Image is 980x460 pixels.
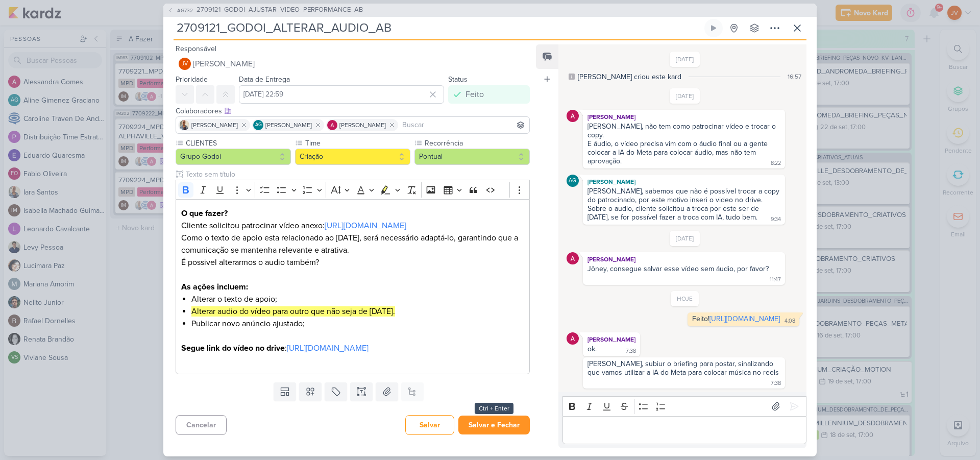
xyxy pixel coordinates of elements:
[179,58,191,70] div: Joney Viana
[448,75,468,84] label: Status
[181,208,228,219] strong: O que fazer?
[181,232,524,256] p: Como o texto de apoio esta relacionado ao [DATE], será necessário adaptá-lo, garantindo que a com...
[193,58,255,70] span: [PERSON_NAME]
[184,169,530,180] input: Texto sem título
[424,138,530,149] label: Recorrência
[626,347,636,355] div: 7:38
[191,318,524,330] li: Publicar novo anúncio ajustado;
[176,199,530,374] div: Editor editing area: main
[585,177,783,187] div: [PERSON_NAME]
[176,415,227,435] button: Cancelar
[770,276,781,284] div: 11:47
[405,415,454,435] button: Salvar
[458,416,530,434] button: Salvar e Fechar
[587,264,769,273] div: Jôney, consegue salvar esse vídeo sem áudio, por favor?
[448,85,530,104] button: Feito
[585,334,638,345] div: [PERSON_NAME]
[181,282,248,292] strong: As ações incluem:
[181,256,524,281] p: É possivel alterarmos o audio também?
[287,343,369,353] a: [URL][DOMAIN_NAME]
[785,317,795,325] div: 4:08
[176,149,291,165] button: Grupo Godoi
[567,175,579,187] div: Aline Gimenez Graciano
[239,75,290,84] label: Data de Entrega
[585,112,783,122] div: [PERSON_NAME]
[587,345,597,353] div: ok.
[181,343,285,353] strong: Segue link do vídeo no drive
[465,88,484,101] div: Feito
[181,207,524,232] p: Cliente solicitou patrocinar vídeo anexo:
[567,332,579,345] img: Alessandra Gomes
[176,180,530,200] div: Editor toolbar
[265,120,312,130] span: [PERSON_NAME]
[771,379,781,388] div: 7:38
[567,110,579,122] img: Alessandra Gomes
[295,149,410,165] button: Criação
[179,120,189,130] img: Iara Santos
[325,221,406,231] a: [URL][DOMAIN_NAME]
[585,254,783,264] div: [PERSON_NAME]
[176,44,216,53] label: Responsável
[339,120,386,130] span: [PERSON_NAME]
[771,215,781,224] div: 9:34
[587,122,780,139] div: [PERSON_NAME], não tem como patrocinar vídeo e trocar o copy.
[562,396,806,416] div: Editor toolbar
[304,138,410,149] label: Time
[176,75,208,84] label: Prioridade
[327,120,337,130] img: Alessandra Gomes
[400,119,527,131] input: Buscar
[587,359,779,377] div: [PERSON_NAME], subiur o briefing para postar, sinalizando que vamos utilizar a IA do Meta para co...
[191,120,238,130] span: [PERSON_NAME]
[709,24,718,32] div: Ligar relógio
[567,252,579,264] img: Alessandra Gomes
[562,416,806,444] div: Editor editing area: main
[578,71,681,82] div: [PERSON_NAME] criou este kard
[569,178,576,184] p: AG
[182,61,188,67] p: JV
[475,403,513,414] div: Ctrl + Enter
[174,19,702,37] input: Kard Sem Título
[709,314,780,323] a: [URL][DOMAIN_NAME]
[255,123,262,128] p: AG
[771,159,781,167] div: 8:22
[788,72,801,81] div: 16:57
[692,314,780,323] div: Feito!
[587,187,781,222] div: [PERSON_NAME], sabemos que não é possível trocar a copy do patrocinado, por este motivo inseri o ...
[587,139,770,165] div: E áudio, o vídeo precisa vim com o áudio final ou a gente colocar a IA do Meta para colocar áudio...
[176,55,530,73] button: JV [PERSON_NAME]
[181,342,524,354] p: :
[185,138,291,149] label: CLIENTES
[191,306,395,317] mark: Alterar audio do vídeo para outro que não seja de [DATE].
[253,120,263,130] div: Aline Gimenez Graciano
[191,293,524,305] li: Alterar o texto de apoio;
[239,85,444,104] input: Select a date
[414,149,530,165] button: Pontual
[176,106,530,116] div: Colaboradores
